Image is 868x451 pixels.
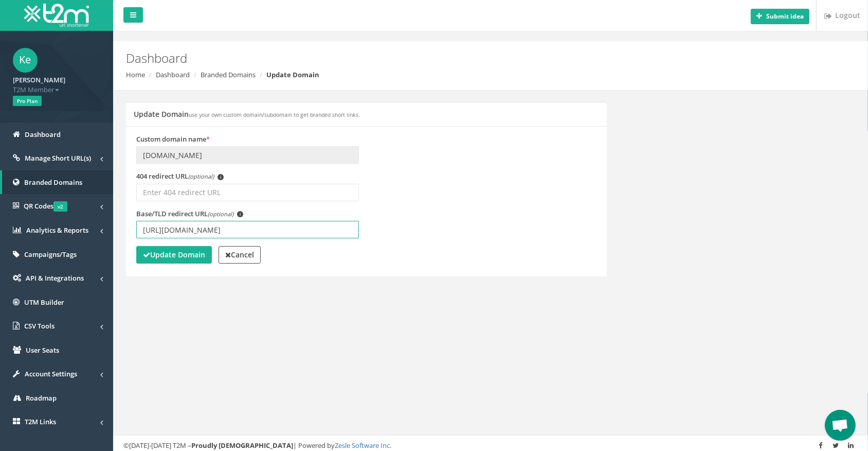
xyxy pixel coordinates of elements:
strong: Cancel [225,250,254,259]
a: Dashboard [156,70,190,79]
a: Branded Domains [201,70,256,79]
label: Base/TLD redirect URL [136,209,243,219]
span: Pro Plan [13,96,42,106]
a: Home [126,70,145,79]
span: i [218,174,224,180]
label: 404 redirect URL [136,171,224,181]
span: Roadmap [26,393,57,403]
span: Manage Short URL(s) [25,153,91,163]
span: Branded Domains [24,178,82,187]
span: CSV Tools [24,321,55,331]
b: Submit idea [766,12,804,21]
span: QR Codes [24,201,67,211]
span: Analytics & Reports [26,225,88,235]
span: API & Integrations [26,273,84,283]
strong: Proudly [DEMOGRAPHIC_DATA] [191,441,293,450]
div: ©[DATE]-[DATE] T2M – | Powered by [123,441,858,450]
img: T2M [24,4,89,27]
span: i [237,211,243,217]
span: Dashboard [25,130,61,139]
h5: Update Domain [134,110,360,118]
button: Submit idea [751,9,809,24]
strong: [PERSON_NAME] [13,75,65,84]
input: Enter domain name [136,146,359,164]
strong: Update Domain [143,250,205,259]
span: Campaigns/Tags [24,250,77,259]
span: Account Settings [25,369,77,378]
input: Enter TLD redirect URL [136,221,359,238]
span: UTM Builder [24,298,64,307]
button: Update Domain [136,246,212,264]
span: User Seats [26,345,59,355]
span: T2M Links [25,417,56,426]
em: (optional) [188,172,214,180]
a: Zesle Software Inc. [335,441,391,450]
span: T2M Member [13,85,100,95]
em: (optional) [208,210,233,218]
label: Custom domain name [136,134,210,144]
a: [PERSON_NAME] T2M Member [13,73,100,94]
strong: Update Domain [266,70,319,79]
h2: Dashboard [126,51,731,65]
a: Cancel [219,246,261,264]
small: use your own custom domain/subdomain to get branded short links. [189,111,360,118]
input: Enter 404 redirect URL [136,184,359,201]
span: Ke [13,48,38,73]
a: Open chat [825,410,856,441]
span: v2 [53,201,67,212]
